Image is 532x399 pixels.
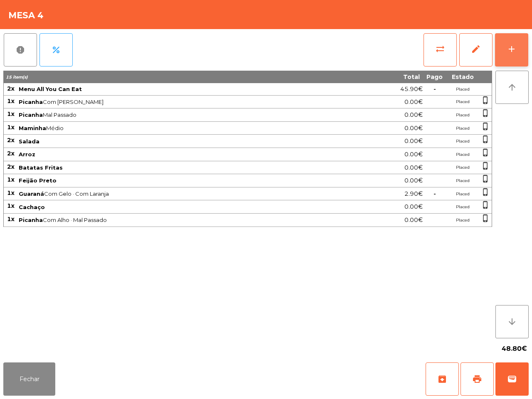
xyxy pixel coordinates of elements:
[404,135,423,147] span: 0.00€
[446,135,479,148] td: Placed
[19,138,39,145] span: Salada
[341,71,423,83] th: Total
[446,108,479,122] td: Placed
[19,111,340,118] span: Mal Passado
[481,162,490,170] span: phone_iphone
[495,33,528,66] button: add
[7,189,15,197] span: 1x
[7,110,15,118] span: 1x
[7,202,15,209] span: 1x
[19,190,340,197] span: Com Gelo · Com Laranja
[446,174,479,187] td: Placed
[51,45,61,55] span: percent
[19,151,35,158] span: Arroz
[19,217,43,223] span: Picanha
[481,148,490,157] span: phone_iphone
[19,99,340,105] span: Com [PERSON_NAME]
[404,201,423,212] span: 0.00€
[433,190,436,197] span: -
[19,164,63,171] span: Batatas Fritas
[19,125,340,131] span: Médio
[7,85,15,92] span: 2x
[404,175,423,186] span: 0.00€
[424,33,457,66] button: sync_alt
[404,109,423,121] span: 0.00€
[4,33,37,66] button: report
[404,123,423,134] span: 0.00€
[426,362,459,396] button: archive
[404,162,423,173] span: 0.00€
[481,201,490,209] span: phone_iphone
[19,177,57,184] span: Feijão Preto
[3,362,55,396] button: Fechar
[15,45,25,55] span: report
[435,44,445,54] span: sync_alt
[7,150,15,157] span: 2x
[19,217,340,223] span: Com Alho · Mal Passado
[19,86,82,92] span: Menu All You Can Eat
[446,148,479,161] td: Placed
[404,214,423,226] span: 0.00€
[446,71,479,83] th: Estado
[19,111,43,118] span: Picanha
[495,71,529,104] button: arrow_upward
[495,362,529,396] button: wallet
[400,84,423,95] span: 45.90€
[446,200,479,214] td: Placed
[437,374,447,384] span: archive
[481,188,490,196] span: phone_iphone
[7,136,15,144] span: 2x
[481,109,490,117] span: phone_iphone
[7,176,15,183] span: 1x
[472,374,482,384] span: print
[507,317,517,327] i: arrow_downward
[7,215,15,223] span: 1x
[433,85,436,93] span: -
[446,96,479,109] td: Placed
[507,82,517,92] i: arrow_upward
[481,96,490,104] span: phone_iphone
[446,83,479,96] td: Placed
[19,190,44,197] span: Guaraná
[481,135,490,143] span: phone_iphone
[481,214,490,222] span: phone_iphone
[8,9,44,22] h4: Mesa 4
[19,204,45,210] span: Cachaço
[446,214,479,227] td: Placed
[481,122,490,131] span: phone_iphone
[446,122,479,135] td: Placed
[446,161,479,175] td: Placed
[495,305,529,338] button: arrow_downward
[423,71,446,83] th: Pago
[459,33,493,66] button: edit
[7,163,15,170] span: 2x
[507,44,517,54] div: add
[19,99,43,105] span: Picanha
[404,188,423,199] span: 2.90€
[502,342,527,355] span: 48.80€
[471,44,481,54] span: edit
[19,125,46,131] span: Maminha
[404,96,423,108] span: 0.00€
[446,187,479,201] td: Placed
[6,74,28,80] span: 15 item(s)
[404,149,423,160] span: 0.00€
[7,97,15,105] span: 1x
[481,175,490,183] span: phone_iphone
[39,33,73,66] button: percent
[7,123,15,131] span: 1x
[461,362,494,396] button: print
[507,374,517,384] span: wallet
